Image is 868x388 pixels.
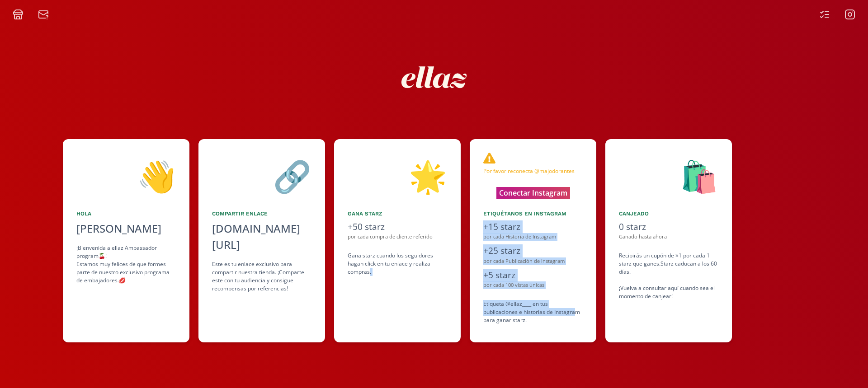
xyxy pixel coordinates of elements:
img: nKmKAABZpYV7 [393,37,475,118]
div: Etiquétanos en Instagram [483,210,583,218]
div: [DOMAIN_NAME][URL] [212,220,311,253]
div: Gana starz cuando los seguidores hagan click en tu enlace y realiza compras . [348,252,447,276]
div: +50 starz [348,220,447,234]
div: Ganado hasta ahora [619,233,718,241]
div: Este es tu enlace exclusivo para compartir nuestra tienda. ¡Comparte este con tu audiencia y cons... [212,260,311,293]
div: ¡Bienvenida a ellaz Ambassador program🍒! Estamos muy felices de que formes parte de nuestro exclu... [76,244,176,285]
div: por cada Historia de Instagram [483,233,583,241]
div: 🛍️ [619,153,718,199]
div: Etiqueta @ellaz____ en tus publicaciones e historias de Instagram para ganar starz. [483,300,583,324]
div: por cada Publicación de Instagram [483,257,583,265]
div: por cada 100 vistas únicas [483,281,583,289]
div: Gana starz [348,210,447,218]
div: +25 starz [483,244,583,257]
div: Compartir Enlace [212,210,311,218]
div: 🌟 [348,153,447,199]
div: por cada compra de cliente referido [348,233,447,241]
div: Canjeado [619,210,718,218]
div: Hola [76,210,176,218]
div: 0 starz [619,220,718,234]
div: [PERSON_NAME] [76,220,176,237]
button: Conectar Instagram [496,187,570,199]
div: 🔗 [212,153,311,199]
span: Por favor reconecta @majodorantes [483,159,575,175]
div: +5 starz [483,269,583,282]
div: 👋 [76,153,176,199]
div: Recibirás un cupón de $1 por cada 1 starz que ganes. Starz caducan a los 60 días. ¡Vuelva a consu... [619,252,718,300]
div: +15 starz [483,220,583,234]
